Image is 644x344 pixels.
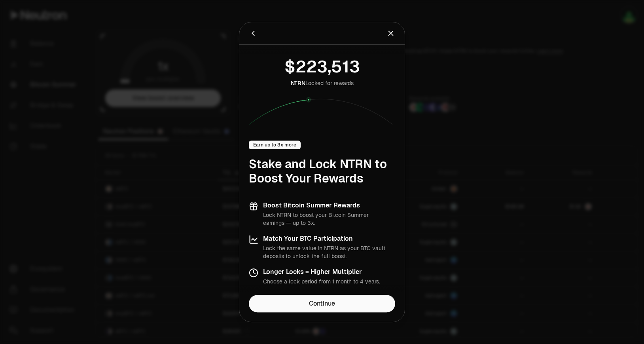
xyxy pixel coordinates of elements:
button: Close [386,28,395,39]
h3: Match Your BTC Participation [263,235,395,243]
h3: Boost Bitcoin Summer Rewards [263,201,395,209]
button: Back [249,28,258,39]
p: Choose a lock period from 1 month to 4 years. [263,277,380,285]
span: NTRN [291,80,305,87]
h3: Longer Locks = Higher Multiplier [263,268,380,276]
h1: Stake and Lock NTRN to Boost Your Rewards [249,157,395,186]
a: Continue [249,295,395,312]
div: Locked for rewards [291,79,354,87]
p: Lock NTRN to boost your Bitcoin Summer earnings — up to 3x. [263,211,395,227]
p: Lock the same value in NTRN as your BTC vault deposits to unlock the full boost. [263,244,395,260]
div: Earn up to 3x more [249,141,301,149]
